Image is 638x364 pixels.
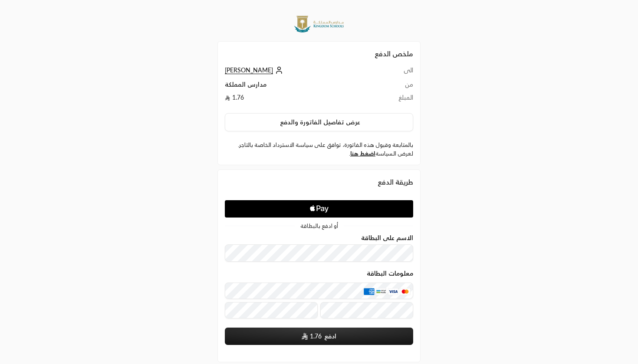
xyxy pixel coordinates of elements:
[225,49,413,59] h2: ملخص الدفع
[293,14,345,34] img: Company Logo
[388,288,398,295] img: Visa
[225,66,285,74] a: [PERSON_NAME]
[350,150,375,157] a: اضغط هنا
[225,270,413,322] div: معلومات البطاقة
[225,113,413,131] button: عرض تفاصيل الفاتورة والدفع
[225,80,376,93] td: مدارس المملكة
[300,223,338,229] span: أو ادفع بالبطاقة
[400,288,410,295] img: MasterCard
[376,288,386,295] img: MADA
[302,333,308,340] img: SAR
[225,141,413,158] label: بالمتابعة وقبول هذه الفاتورة، توافق على سياسة الاسترداد الخاصة بالتاجر. لعرض السياسة .
[225,328,413,345] button: ادفع SAR1.76
[225,283,413,299] input: بطاقة ائتمانية
[364,288,374,295] img: AMEX
[361,234,413,241] label: الاسم على البطاقة
[225,66,273,74] span: [PERSON_NAME]
[225,234,413,262] div: الاسم على البطاقة
[310,332,322,341] span: 1.76
[376,80,413,93] td: من
[225,177,413,187] div: طريقة الدفع
[320,302,413,318] input: رمز التحقق CVC
[225,93,376,106] td: 1.76
[376,93,413,106] td: المبلغ
[367,270,413,277] legend: معلومات البطاقة
[376,66,413,80] td: الى
[225,302,318,318] input: تاريخ الانتهاء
